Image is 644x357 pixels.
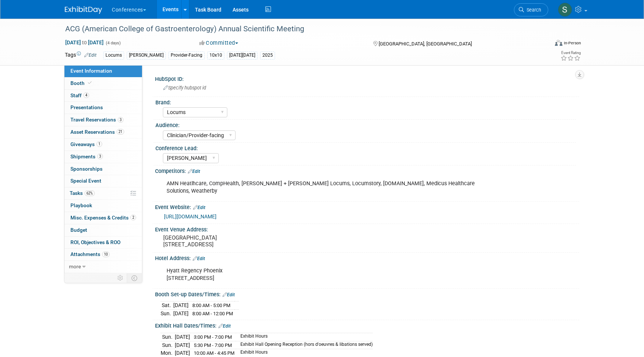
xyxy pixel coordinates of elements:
div: 2025 [260,51,275,59]
td: [DATE] [173,309,189,317]
span: Booth [70,80,93,86]
span: Asset Reservations [70,129,124,135]
div: Event Rating [561,51,581,55]
span: Tasks [70,190,95,196]
td: Tags [65,51,97,60]
a: Edit [193,205,205,210]
a: Sponsorships [64,163,142,175]
a: more [64,261,142,273]
a: Giveaways1 [64,139,142,151]
span: 8:00 AM - 5:00 PM [192,303,230,308]
span: Special Event [70,178,101,184]
div: Hotel Address: [155,253,579,262]
a: Budget [64,224,142,236]
a: Staff4 [64,90,142,102]
a: Special Event [64,175,142,187]
div: Exhibit Hall Dates/Times: [155,320,579,330]
div: 10x10 [207,51,224,59]
span: more [69,263,81,269]
td: Toggle Event Tabs [127,273,142,283]
pre: [GEOGRAPHIC_DATA] [STREET_ADDRESS] [163,234,323,248]
div: Event Venue Address: [155,224,579,233]
img: ExhibitDay [65,6,102,14]
a: [URL][DOMAIN_NAME] [164,214,217,219]
span: Search [524,7,541,13]
span: Misc. Expenses & Credits [70,215,136,221]
a: Travel Reservations3 [64,114,142,126]
div: Event Website: [155,202,579,211]
span: Shipments [70,154,103,159]
a: Playbook [64,200,142,212]
span: 10:00 AM - 4:45 PM [194,350,234,356]
div: Event Format [504,39,581,50]
button: Committed [197,39,241,47]
div: ACG (American College of Gastroenterology) Annual Scientific Meeting [63,22,537,36]
a: Tasks62% [64,187,142,199]
div: Booth Set-up Dates/Times: [155,289,579,298]
td: Sun. [161,341,175,349]
td: [DATE] [175,333,190,341]
div: Brand: [155,97,576,106]
a: Booth [64,78,142,89]
span: 8:00 AM - 12:00 PM [192,311,233,316]
span: Event Information [70,68,112,74]
td: Sun. [161,333,175,341]
div: Hyatt Regency Phoenix [STREET_ADDRESS] [161,263,497,286]
span: Playbook [70,202,92,208]
span: Travel Reservations [70,117,123,123]
div: Provider-Facing [168,51,205,59]
div: AMN Heatlhcare, CompHealth, [PERSON_NAME] + [PERSON_NAME] Locums, Locumstory, [DOMAIN_NAME], Medi... [161,176,497,199]
span: 3 [118,117,123,123]
a: Presentations [64,102,142,114]
span: 5:30 PM - 7:00 PM [194,342,232,348]
td: Exhibit Hours [236,333,373,341]
a: Asset Reservations21 [64,126,142,138]
a: Misc. Expenses & Credits2 [64,212,142,224]
span: Sponsorships [70,166,102,172]
span: Attachments [70,251,110,257]
span: [DATE] [DATE] [65,39,104,46]
a: Shipments3 [64,151,142,163]
a: Edit [84,53,97,58]
td: [DATE] [175,341,190,349]
span: Specify hubspot id [163,85,206,91]
span: Presentations [70,104,103,110]
span: 3 [97,154,103,159]
span: to [81,40,88,45]
span: 1 [97,141,102,147]
div: [PERSON_NAME] [127,51,166,59]
td: Sun. [161,309,173,317]
span: 3:00 PM - 7:00 PM [194,334,232,340]
span: (4 days) [105,41,121,45]
img: Format-Inperson.png [555,40,562,46]
span: 4 [83,92,89,98]
span: ROI, Objectives & ROO [70,239,120,245]
span: Staff [70,92,89,98]
a: Edit [188,169,200,174]
span: [GEOGRAPHIC_DATA], [GEOGRAPHIC_DATA] [379,41,472,47]
a: Attachments10 [64,249,142,260]
div: Conference Lead: [155,143,576,152]
div: Locums [103,51,124,59]
a: ROI, Objectives & ROO [64,237,142,249]
div: In-Person [563,40,581,46]
a: Edit [222,292,235,297]
span: 62% [85,190,95,196]
td: Sat. [161,301,173,310]
span: 21 [117,129,124,135]
div: Audience: [155,120,576,129]
i: Booth reservation complete [88,81,92,85]
a: Edit [218,323,231,329]
td: Personalize Event Tab Strip [114,273,127,283]
div: [DATE][DATE] [227,51,258,59]
span: 10 [102,252,110,257]
span: 2 [130,215,136,220]
img: Sophie Buffo [558,3,572,17]
div: Competitors: [155,165,579,175]
span: Budget [70,227,87,233]
td: [DATE] [173,301,189,310]
a: Edit [193,256,205,261]
span: Giveaways [70,141,102,147]
td: Exhibit Hall Opening Reception (hors d'oeuvres & libations served) [236,341,373,349]
div: HubSpot ID: [155,73,579,83]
